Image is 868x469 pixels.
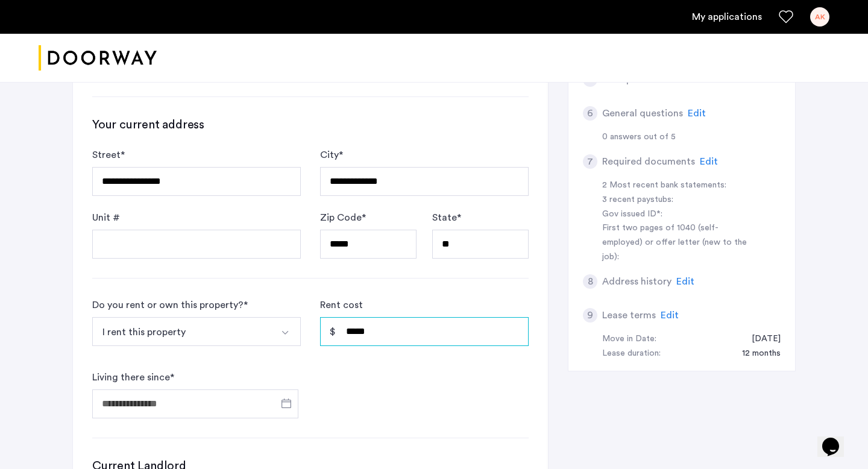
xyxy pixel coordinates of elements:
img: arrow [280,328,290,338]
div: 10/01/2025 [740,332,781,347]
div: 2 Most recent bank statements: [602,178,754,193]
img: logo [39,36,157,81]
div: First two pages of 1040 (self-employed) or offer letter (new to the job): [602,221,754,265]
div: 0 answers out of 5 [602,130,781,145]
h5: Lease terms [602,308,656,323]
span: Edit [660,75,678,84]
div: 6 [583,106,597,121]
div: 8 [583,274,597,289]
div: 7 [583,154,597,169]
a: Favorites [779,10,793,24]
button: Select option [92,317,272,346]
span: Edit [661,310,679,320]
button: Open calendar [279,396,294,411]
label: Zip Code * [320,210,366,225]
div: Gov issued ID*: [602,207,754,222]
a: My application [692,10,762,24]
div: 9 [583,308,597,323]
div: Lease duration: [602,347,661,361]
h5: Required documents [602,154,695,169]
label: Living there since * [92,370,174,385]
button: Select option [272,317,301,346]
iframe: chat widget [817,421,856,457]
a: Cazamio logo [39,36,157,81]
label: Street * [92,148,125,162]
h5: General questions [602,106,683,121]
label: City * [320,148,343,162]
span: Edit [676,277,694,286]
label: Rent cost [320,298,363,312]
span: Edit [700,157,718,166]
div: Do you rent or own this property? * [92,298,248,312]
label: Unit # [92,210,120,225]
h5: Address history [602,274,671,289]
div: 12 months [730,347,781,361]
label: State * [432,210,461,225]
div: 3 recent paystubs: [602,193,754,207]
h3: Your current address [92,116,529,133]
div: Move in Date: [602,332,656,347]
div: AK [810,7,829,27]
span: Edit [688,109,706,118]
